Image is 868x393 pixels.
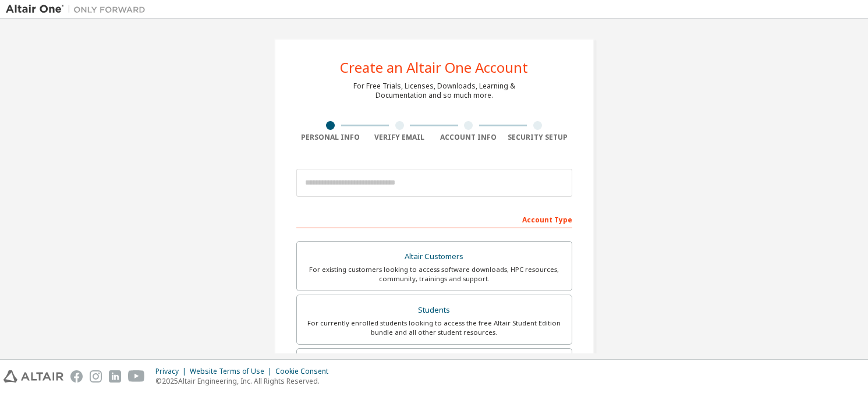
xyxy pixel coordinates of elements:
[155,367,190,376] div: Privacy
[304,249,565,265] div: Altair Customers
[365,133,434,142] div: Verify Email
[6,3,151,15] img: Altair One
[353,82,515,100] div: For Free Trials, Licenses, Downloads, Learning & Documentation and so much more.
[275,367,335,376] div: Cookie Consent
[3,370,63,383] img: altair_logo.svg
[304,265,565,284] div: For existing customers looking to access software downloads, HPC resources, community, trainings ...
[109,370,121,383] img: linkedin.svg
[296,210,572,228] div: Account Type
[155,376,335,386] p: © 2025 Altair Engineering, Inc. All Rights Reserved.
[503,133,572,142] div: Security Setup
[304,302,565,318] div: Students
[304,318,565,337] div: For currently enrolled students looking to access the free Altair Student Edition bundle and all ...
[90,370,102,383] img: instagram.svg
[190,367,275,376] div: Website Terms of Use
[434,133,504,142] div: Account Info
[70,370,83,383] img: facebook.svg
[340,61,528,75] div: Create an Altair One Account
[128,370,145,383] img: youtube.svg
[296,133,366,142] div: Personal Info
